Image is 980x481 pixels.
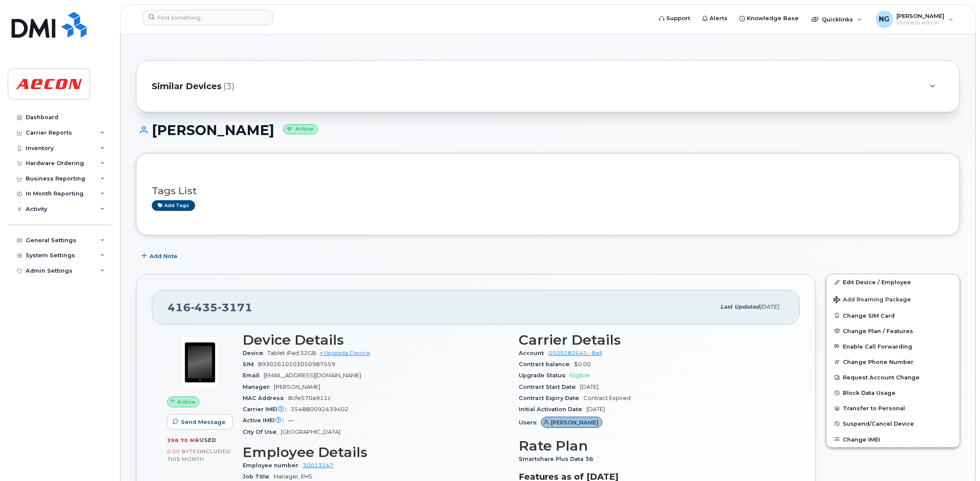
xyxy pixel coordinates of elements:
[760,304,779,310] span: [DATE]
[519,395,583,401] span: Contract Expiry Date
[243,445,508,460] h3: Employee Details
[519,350,548,356] span: Account
[136,248,185,264] button: Add Note
[218,301,253,314] span: 3171
[167,437,199,443] span: 398.70 MB
[268,350,316,356] span: Tablet iPad 32GB
[264,372,361,379] span: [EMAIL_ADDRESS][DOMAIN_NAME]
[243,372,264,379] span: Email
[291,406,349,412] span: 354880092439402
[519,419,541,426] span: Users
[243,473,274,480] span: Job Title
[136,123,960,138] h1: [PERSON_NAME]
[258,361,335,367] span: 89302610103050987559
[243,462,303,469] span: Employee number
[243,417,288,424] span: Active IMEI
[519,372,570,379] span: Upgrade Status
[167,414,233,430] button: Send Message
[519,332,785,348] h3: Carrier Details
[168,301,253,314] span: 416
[541,419,602,426] a: [PERSON_NAME]
[827,274,959,290] a: Edit Device / Employee
[152,186,944,196] h3: Tags List
[167,448,200,454] span: 0.00 Bytes
[283,124,318,134] small: Active
[243,332,508,348] h3: Device Details
[827,432,959,447] button: Change IMEI
[843,328,913,334] span: Change Plan / Features
[548,350,602,356] a: 0509282645 - Bell
[574,361,591,367] span: $0.00
[152,200,195,211] a: Add tags
[243,395,288,401] span: MAC Address
[827,416,959,431] button: Suspend/Cancel Device
[827,339,959,354] button: Enable Call Forwarding
[303,462,334,469] a: 30013247
[243,384,274,390] span: Manager
[551,418,598,427] span: [PERSON_NAME]
[833,296,911,304] span: Add Roaming Package
[827,290,959,308] button: Add Roaming Package
[177,398,195,406] span: Active
[827,308,959,323] button: Change SIM Card
[720,304,760,310] span: Last updated
[827,323,959,339] button: Change Plan / Features
[519,456,598,462] span: Smartshare Plus Data 36
[519,438,785,454] h3: Rate Plan
[243,350,268,356] span: Device
[281,429,340,435] span: [GEOGRAPHIC_DATA]
[827,354,959,370] button: Change Phone Number
[288,417,294,424] span: —
[243,361,258,367] span: SIM
[152,80,222,93] span: Similar Devices
[167,448,231,462] span: included this month
[288,395,331,401] span: 8cfe570a911c
[181,418,225,426] span: Send Message
[243,429,281,435] span: City Of Use
[827,400,959,416] button: Transfer to Personal
[827,385,959,400] button: Block Data Usage
[519,384,580,390] span: Contract Start Date
[274,473,313,480] span: Manager, EHS
[199,437,216,443] span: used
[223,80,234,93] span: (3)
[274,384,320,390] span: [PERSON_NAME]
[583,395,631,401] span: Contract Expired
[570,372,590,379] span: Eligible
[191,301,218,314] span: 435
[843,421,914,427] span: Suspend/Cancel Device
[843,343,912,349] span: Enable Call Forwarding
[320,350,370,356] a: + Upgrade Device
[827,370,959,385] button: Request Account Change
[580,384,598,390] span: [DATE]
[519,406,586,412] span: Initial Activation Date
[519,361,574,367] span: Contract balance
[150,252,177,260] span: Add Note
[586,406,605,412] span: [DATE]
[174,337,225,388] img: image20231002-3703462-fz3vdb.jpeg
[243,406,291,412] span: Carrier IMEI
